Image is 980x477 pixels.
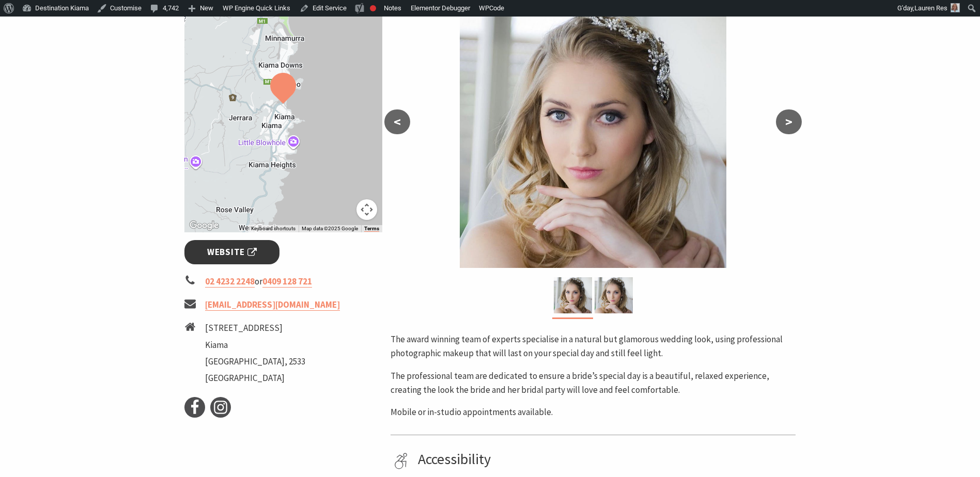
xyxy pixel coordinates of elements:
[776,109,802,134] button: >
[384,109,410,134] button: <
[205,371,305,385] li: [GEOGRAPHIC_DATA]
[391,405,796,419] p: Mobile or in-studio appointments available.
[205,355,305,369] li: [GEOGRAPHIC_DATA], 2533
[205,321,305,335] li: [STREET_ADDRESS]
[187,219,221,232] img: Google
[302,226,358,231] span: Map data ©2025 Google
[184,275,383,289] li: or
[951,3,960,12] img: Res-lauren-square-150x150.jpg
[356,199,377,220] button: Map camera controls
[554,277,592,313] img: Leah
[914,4,947,12] span: Lauren Res
[205,276,255,288] a: 02 4232 2248
[364,226,379,232] a: Terms (opens in new tab)
[262,276,312,288] a: 0409 128 721
[370,5,376,11] div: Focus keyphrase not set
[251,225,295,232] button: Keyboard shortcuts
[391,2,796,268] img: Leah
[595,277,633,313] img: Leah
[418,451,792,468] h4: Accessibility
[205,299,340,311] a: [EMAIL_ADDRESS][DOMAIN_NAME]
[391,332,796,360] p: The award winning team of experts specialise in a natural but glamorous wedding look, using profe...
[184,240,280,264] a: Website
[391,369,796,397] p: The professional team are dedicated to ensure a bride’s special day is a beautiful, relaxed exper...
[207,245,257,259] span: Website
[205,338,305,352] li: Kiama
[187,219,221,232] a: Open this area in Google Maps (opens a new window)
